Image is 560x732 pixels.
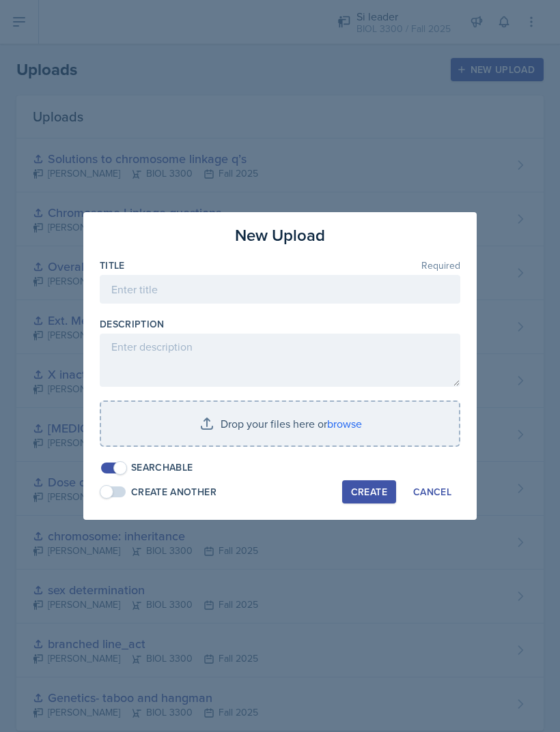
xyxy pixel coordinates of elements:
label: Description [100,317,165,331]
span: Required [421,261,460,270]
div: Create [351,486,387,497]
input: Enter title [100,275,460,304]
div: Cancel [413,486,451,497]
button: Cancel [404,480,460,503]
label: Title [100,259,125,272]
h3: New Upload [235,223,325,248]
div: Create Another [131,485,216,499]
div: Searchable [131,460,193,475]
button: Create [342,480,396,503]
